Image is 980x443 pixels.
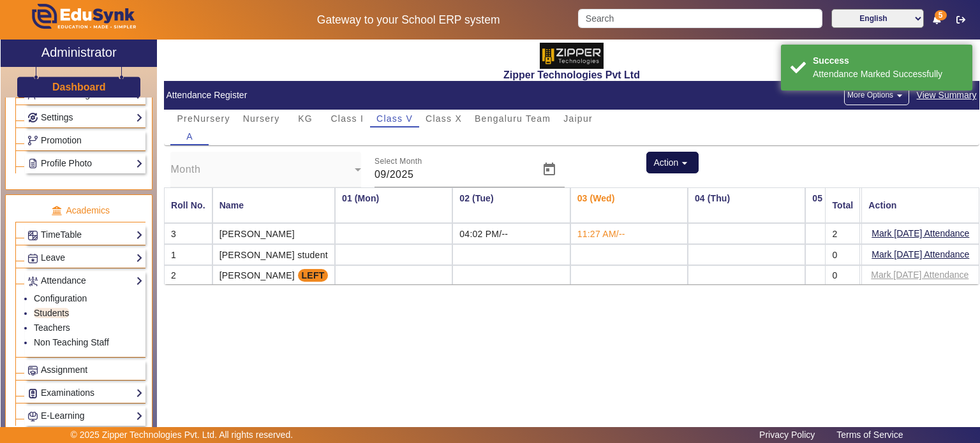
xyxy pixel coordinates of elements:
span: Class I [331,114,364,123]
mat-header-cell: Action [861,187,979,223]
img: academic.png [51,205,63,217]
p: Academics [15,204,145,217]
th: 03 (Wed) [570,187,688,223]
th: 04 (Thu) [688,187,805,223]
button: More Options [844,86,909,105]
mat-cell: [PERSON_NAME] student [212,244,335,265]
mat-icon: arrow_drop_down [678,157,691,170]
button: Open calendar [534,154,565,185]
mat-cell: 2 [164,265,212,284]
th: 02 (Tue) [452,187,570,223]
mat-cell: 3 [164,223,212,244]
mat-header-cell: Total [825,187,860,223]
mat-cell: 1 [164,244,212,265]
mat-cell: 0 [825,244,860,265]
a: Configuration [34,293,87,303]
mat-header-cell: Name [212,187,335,223]
th: 01 (Mon) [335,187,452,223]
mat-card-header: Attendance Register [164,81,979,110]
a: Privacy Policy [753,426,821,443]
h2: Administrator [41,45,117,60]
mat-cell: [PERSON_NAME] [212,265,335,284]
span: Class V [376,114,413,123]
span: Bengaluru Team [475,114,551,123]
mat-cell: 0 [825,265,860,284]
th: 05 (Fri) [805,187,923,223]
img: 36227e3f-cbf6-4043-b8fc-b5c5f2957d0a [540,43,604,69]
span: PreNursery [177,114,230,123]
mat-header-cell: Roll No. [164,187,212,223]
a: Dashboard [52,80,107,94]
td: 04:02 PM/-- [452,223,570,244]
a: Administrator [1,40,157,67]
b: LEFT [302,270,325,280]
mat-cell: [PERSON_NAME] [212,223,335,244]
span: 5 [935,10,947,20]
span: View Summary [916,88,977,103]
img: Branchoperations.png [28,136,38,145]
h3: Dashboard [52,81,106,93]
button: Mark [DATE] Attendance [870,247,970,263]
mat-icon: arrow_drop_down [893,89,906,102]
span: Nursery [243,114,280,123]
div: Attendance Marked Successfully [813,68,963,81]
a: Terms of Service [830,426,909,443]
button: Mark [DATE] Attendance [870,226,970,242]
span: Jaipur [563,114,593,123]
input: Search [578,9,822,28]
a: Promotion [27,133,143,148]
button: Action [646,152,699,173]
img: Assignments.png [28,366,38,375]
a: Assignment [27,363,143,377]
div: Success [813,54,963,68]
span: Class X [426,114,462,123]
h2: Zipper Technologies Pvt Ltd [164,69,979,81]
span: A [186,132,193,141]
a: Teachers [34,323,70,333]
mat-label: Select Month [375,157,422,166]
a: Students [34,308,69,318]
td: 11:27 AM/-- [570,223,688,244]
h5: Gateway to your School ERP system [252,13,565,27]
span: Promotion [41,135,82,145]
p: © 2025 Zipper Technologies Pvt. Ltd. All rights reserved. [71,428,293,442]
a: Non Teaching Staff [34,337,109,347]
span: Assignment [41,365,87,375]
mat-cell: 2 [825,223,860,244]
span: KG [298,114,313,123]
